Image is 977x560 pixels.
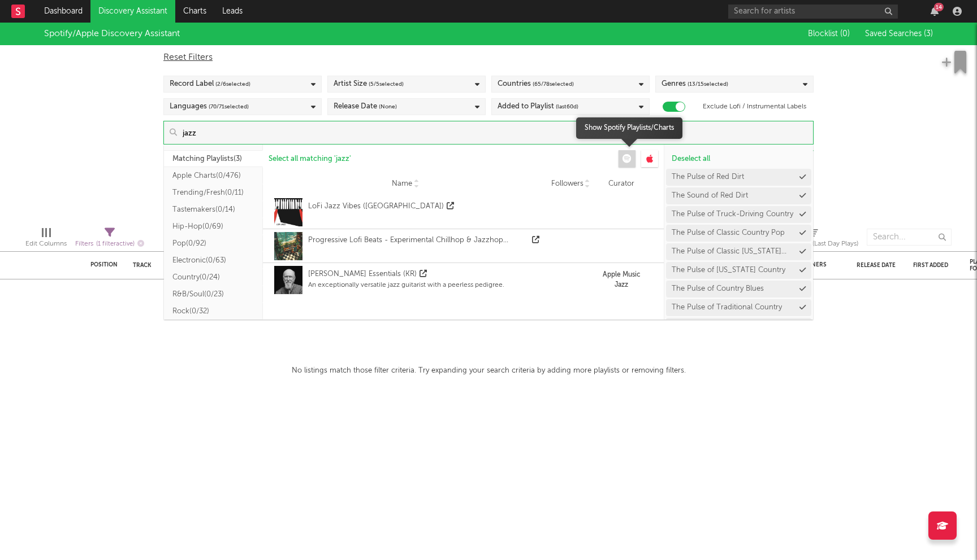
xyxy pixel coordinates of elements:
div: Reset Filters [163,51,814,64]
span: Followers [551,180,583,189]
span: (None) [379,100,397,113]
a: The Pulse of Classic [US_STATE] Country [672,248,794,255]
div: Position [90,261,118,268]
span: ( 2 / 6 selected) [215,77,250,91]
div: Genres [662,77,728,91]
button: The Pulse of Classic [US_STATE] Country [666,243,811,260]
button: The Pulse of Country Blues [666,281,811,297]
span: ( 65 / 78 selected) [533,77,574,91]
input: Search for playlists... [177,121,813,144]
span: ( 5 / 5 selected) [369,77,404,91]
div: 14 [934,3,944,11]
div: Progressive Lofi Beats - Experimental Chillhop & Jazzhop Instrumentals ([GEOGRAPHIC_DATA]) [308,235,529,246]
span: ( 1 filter active) [96,241,135,247]
button: Trending/Fresh(0/11) [164,184,263,201]
div: Release Date [334,100,397,113]
button: The Pulse of Truck-Driving Country [666,206,811,223]
div: An exceptionally versatile jazz guitarist with a peerless pedigree. [308,280,504,290]
div: Languages [170,100,249,113]
span: Saved Searches [865,30,933,38]
input: Search... [867,229,952,246]
button: Saved Searches (3) [862,29,933,38]
button: The Pulse of [US_STATE] Country [666,262,811,279]
div: [PERSON_NAME] Essentials (KR) [308,269,417,280]
span: Select all matching ' jazz ' [269,155,351,163]
button: The Pulse of Red Dirt [666,169,811,186]
div: Added to Playlist [498,100,578,113]
div: Filters [75,237,144,251]
button: The Pulse of Traditional Country [666,299,811,316]
input: Search for artists [728,5,898,19]
button: Deselect all [666,150,811,167]
div: Artist Size [334,77,404,91]
button: The Pulse of Classic Country Pop [666,225,811,242]
div: Track [133,262,286,269]
div: No listings match those filter criteria. Try expanding your search criteria by adding more playli... [292,364,686,378]
span: ( 70 / 71 selected) [209,100,249,113]
div: Record Label [170,77,250,91]
button: 14 [931,7,939,16]
span: Blocklist [808,30,850,38]
a: The Pulse of Traditional Country [672,304,782,311]
div: Edit Columns [25,237,67,251]
div: First Added [913,262,953,269]
div: Countries [498,77,574,91]
div: Filters(1 filter active) [75,223,144,256]
button: The Sound of Red Dirt [666,187,811,204]
a: The Pulse of Country Blues [672,285,764,292]
a: The Pulse of Truck-Driving Country [672,211,793,218]
a: The Pulse of Classic Country Pop [672,229,785,237]
a: The Sound of Red Dirt [672,192,748,199]
label: Exclude Lofi / Instrumental Labels [703,100,806,113]
a: The Pulse of Red Dirt [672,173,744,181]
div: Release Date [857,262,896,269]
span: ( 0 ) [840,30,850,38]
button: Country(0/24) [164,269,263,286]
button: R&B/Soul(0/23) [164,286,263,303]
div: Edit Columns [25,223,67,256]
button: Apple Charts(0/476) [164,167,263,184]
span: ( 13 / 15 selected) [688,77,728,91]
span: Deselect all [672,155,710,163]
div: LoFi Jazz Vibes ([GEOGRAPHIC_DATA]) [308,201,444,212]
button: Hip-Hop(0/69) [164,218,263,235]
button: Rock(0/32) [164,303,263,320]
div: Apple Music Jazz [599,270,644,290]
span: Name [392,180,412,189]
div: Spotify/Apple Discovery Assistant [44,27,180,41]
span: ( 3 ) [924,30,933,38]
button: Pop(0/92) [164,235,263,252]
span: (last 60 d) [556,100,578,113]
button: The Pulse of Classic [US_STATE] Country [666,318,811,335]
button: Matching Playlists(3) [164,150,263,167]
button: Tastemakers(0/14) [164,201,263,218]
a: The Pulse of [US_STATE] Country [672,266,785,274]
div: Last Day Plays (Last Day Plays) [768,237,858,251]
div: Last Day Plays (Last Day Plays) [768,223,858,256]
button: Select all matching 'jazz' [263,150,357,167]
button: Electronic(0/63) [164,252,263,269]
div: Curator [599,178,644,190]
